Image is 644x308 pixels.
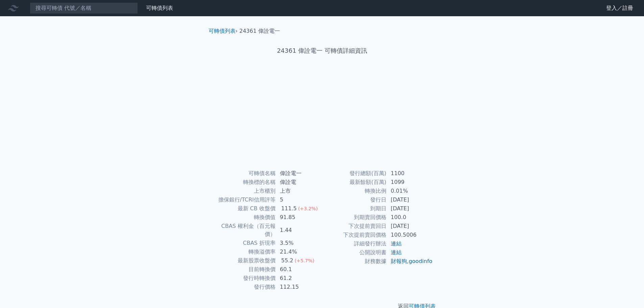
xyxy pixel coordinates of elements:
td: 可轉債名稱 [211,169,276,178]
td: 3.5% [276,239,322,247]
td: 91.85 [276,213,322,222]
td: 到期日 [322,204,387,213]
td: CBAS 權利金（百元報價） [211,222,276,239]
td: 0.01% [387,187,433,195]
td: 1099 [387,178,433,187]
td: 上市 [276,187,322,195]
td: [DATE] [387,222,433,231]
a: 登入／註冊 [601,3,639,14]
td: 下次提前賣回日 [322,222,387,231]
td: 發行時轉換價 [211,274,276,283]
td: 1.44 [276,222,322,239]
div: 111.5 [280,205,298,213]
input: 搜尋可轉債 代號／名稱 [30,2,138,14]
td: 60.1 [276,265,322,274]
td: 偉詮電一 [276,169,322,178]
td: 61.2 [276,274,322,283]
td: , [387,257,433,266]
a: 連結 [391,240,402,247]
td: 轉換溢價率 [211,247,276,256]
td: 100.0 [387,213,433,222]
li: 24361 偉詮電一 [239,27,280,35]
div: 55.2 [280,257,295,265]
td: 到期賣回價格 [322,213,387,222]
a: 財報狗 [391,258,407,264]
li: › [209,27,238,35]
td: 詳細發行辦法 [322,239,387,248]
td: 公開說明書 [322,248,387,257]
a: 可轉債列表 [209,28,236,34]
h1: 24361 偉詮電一 可轉債詳細資訊 [203,46,441,55]
a: goodinfo [409,258,432,264]
td: 最新股票收盤價 [211,256,276,265]
td: 112.15 [276,283,322,291]
a: 可轉債列表 [146,5,173,11]
td: 轉換標的名稱 [211,178,276,187]
td: 擔保銀行/TCRI信用評等 [211,195,276,204]
td: 1100 [387,169,433,178]
td: 100.5006 [387,231,433,239]
td: [DATE] [387,204,433,213]
td: 21.4% [276,247,322,256]
td: 最新餘額(百萬) [322,178,387,187]
td: 5 [276,195,322,204]
td: CBAS 折現率 [211,239,276,247]
a: 連結 [391,249,402,256]
td: 發行日 [322,195,387,204]
td: 財務數據 [322,257,387,266]
td: 偉詮電 [276,178,322,187]
td: 發行價格 [211,283,276,291]
td: 下次提前賣回價格 [322,231,387,239]
span: (+3.2%) [298,206,318,211]
td: 轉換比例 [322,187,387,195]
td: [DATE] [387,195,433,204]
td: 發行總額(百萬) [322,169,387,178]
td: 最新 CB 收盤價 [211,204,276,213]
span: (+5.7%) [294,258,314,263]
td: 目前轉換價 [211,265,276,274]
td: 上市櫃別 [211,187,276,195]
td: 轉換價值 [211,213,276,222]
